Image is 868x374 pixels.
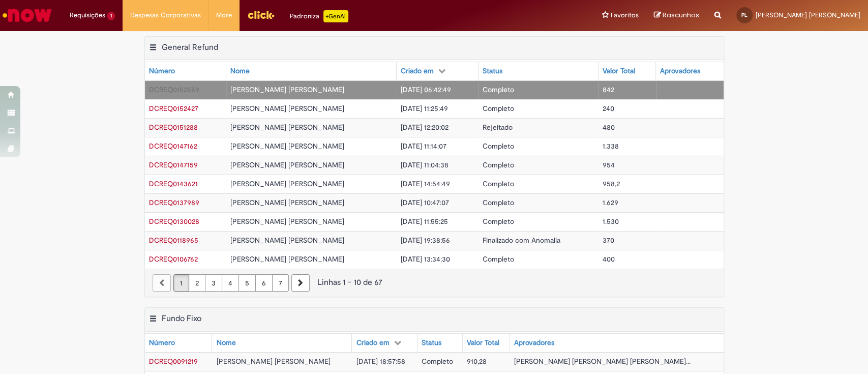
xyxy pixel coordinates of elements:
span: Finalizado com Anomalia [483,236,560,245]
span: 1.629 [603,198,618,207]
div: Aprovadores [514,338,554,348]
span: [PERSON_NAME] [PERSON_NAME] [230,179,344,188]
span: [DATE] 11:04:38 [401,160,448,169]
h2: Fundo Fixo [162,313,201,324]
span: DCREQ0147162 [149,141,197,151]
a: Página 4 [222,274,239,292]
span: Completo [483,254,514,264]
img: ServiceNow [1,5,53,25]
span: 400 [603,254,615,264]
div: Valor Total [603,66,635,76]
span: Completo [483,85,514,94]
span: Rascunhos [663,10,699,20]
a: Rascunhos [654,11,699,20]
a: Abrir Registro: DCREQ0130028 [149,217,199,226]
span: [PERSON_NAME] [PERSON_NAME] [230,160,344,169]
a: Página 7 [272,274,289,292]
div: Número [149,66,175,76]
div: Aprovadores [660,66,700,76]
span: Requisições [70,10,105,20]
span: 480 [603,123,615,132]
span: [DATE] 11:14:07 [401,141,446,151]
span: [DATE] 18:57:58 [356,357,405,366]
a: Página 3 [205,274,222,292]
span: DCREQ0130028 [149,217,199,226]
span: Completo [483,217,514,226]
span: Completo [422,357,453,366]
span: [PERSON_NAME] [PERSON_NAME] [230,104,344,113]
span: PL [741,12,747,18]
button: Fundo Fixo Menu de contexto [149,313,157,327]
span: [PERSON_NAME] [PERSON_NAME] [PERSON_NAME]... [514,357,691,366]
span: 954 [603,160,615,169]
span: [DATE] 06:42:49 [401,85,451,94]
a: Página 6 [255,274,273,292]
a: Abrir Registro: DCREQ0143621 [149,179,198,188]
div: Status [422,338,441,348]
p: +GenAi [323,10,348,22]
span: [PERSON_NAME] [PERSON_NAME] [230,141,344,151]
span: DCREQ0137989 [149,198,199,207]
div: Criado em [356,338,389,348]
span: Completo [483,104,514,113]
span: 370 [603,236,614,245]
span: [PERSON_NAME] [PERSON_NAME] [230,254,344,264]
span: DCREQ0091219 [149,357,198,366]
span: DCREQ0143621 [149,179,198,188]
span: DCREQ0152427 [149,104,198,113]
a: Próxima página [291,274,310,292]
img: click_logo_yellow_360x200.png [247,7,275,22]
a: Abrir Registro: DCREQ0137989 [149,198,199,207]
span: [DATE] 19:38:56 [401,236,450,245]
span: 1.338 [603,141,619,151]
span: 958,2 [603,179,620,188]
a: Abrir Registro: DCREQ0147162 [149,141,197,151]
span: Completo [483,160,514,169]
span: 240 [603,104,614,113]
span: Completo [483,198,514,207]
span: Completo [483,141,514,151]
a: Abrir Registro: DCREQ0147159 [149,160,198,169]
span: [DATE] 10:47:07 [401,198,449,207]
div: Status [483,66,502,76]
h2: General Refund [162,42,218,52]
span: DCREQ0152559 [149,85,199,94]
a: Página 5 [238,274,256,292]
span: [DATE] 14:54:49 [401,179,450,188]
div: Criado em [401,66,434,76]
span: 910,28 [467,357,487,366]
span: Despesas Corporativas [130,10,201,20]
a: Abrir Registro: DCREQ0152559 [149,85,199,94]
a: Abrir Registro: DCREQ0118965 [149,236,198,245]
span: [DATE] 11:55:25 [401,217,448,226]
span: [PERSON_NAME] [PERSON_NAME] [230,217,344,226]
div: Nome [216,338,235,348]
span: DCREQ0151288 [149,123,198,132]
a: Abrir Registro: DCREQ0151288 [149,123,198,132]
a: Abrir Registro: DCREQ0106762 [149,254,198,264]
span: [PERSON_NAME] [PERSON_NAME] [230,198,344,207]
span: More [216,10,232,20]
span: [DATE] 12:20:02 [401,123,448,132]
div: Padroniza [290,10,348,22]
span: [PERSON_NAME] [PERSON_NAME] [216,357,330,366]
span: [PERSON_NAME] [PERSON_NAME] [230,123,344,132]
span: [PERSON_NAME] [PERSON_NAME] [756,11,860,19]
span: 1.530 [603,217,619,226]
a: Abrir Registro: DCREQ0152427 [149,104,198,113]
span: 1 [107,12,115,20]
div: Nome [230,66,250,76]
div: Linhas 1 − 10 de 67 [153,277,716,289]
span: [DATE] 13:34:30 [401,254,450,264]
a: Abrir Registro: DCREQ0091219 [149,357,198,366]
span: Favoritos [611,10,639,20]
a: Página 2 [189,274,205,292]
div: Número [149,338,175,348]
span: DCREQ0118965 [149,236,198,245]
span: Rejeitado [483,123,513,132]
span: [PERSON_NAME] [PERSON_NAME] [230,85,344,94]
nav: paginação [145,269,724,297]
span: [PERSON_NAME] [PERSON_NAME] [230,236,344,245]
span: Completo [483,179,514,188]
span: 842 [603,85,614,94]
